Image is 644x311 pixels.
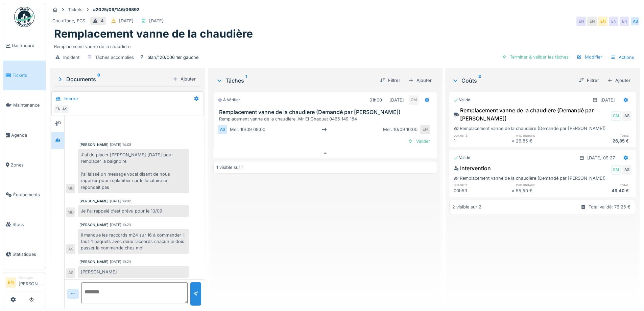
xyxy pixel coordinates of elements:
[607,52,637,62] div: Actions
[574,138,631,144] div: 26,85 €
[79,199,109,204] div: [PERSON_NAME]
[79,222,109,227] div: [PERSON_NAME]
[19,275,43,290] li: [PERSON_NAME]
[369,97,382,103] div: 01h00
[620,17,629,26] div: EN
[216,76,374,85] div: Tâches
[11,132,43,138] span: Agenda
[600,97,615,103] div: [DATE]
[110,199,131,204] div: [DATE] 16:02
[454,164,491,172] div: Intervention
[454,133,511,138] h6: quantité
[54,41,636,50] div: Remplacement vanne de la chaudière
[13,221,43,228] span: Stock
[405,137,433,146] div: Valider
[499,52,571,62] div: Terminer & valider les tâches
[63,54,79,61] div: Incident
[19,275,43,280] div: Manager
[3,150,46,180] a: Zones
[216,164,243,171] div: 1 visible sur 1
[516,133,574,138] h6: prix unitaire
[119,18,134,24] div: [DATE]
[6,277,16,288] li: EN
[389,97,404,103] div: [DATE]
[454,125,606,132] div: Remplacement vanne de la chaudière (Demandé par [PERSON_NAME])
[598,17,607,26] div: EN
[11,162,43,168] span: Zones
[516,183,574,187] h6: prix unitaire
[421,125,430,134] div: EN
[589,204,630,210] div: Total validé: 76,25 €
[60,104,69,114] div: AS
[454,106,610,123] div: Remplacement vanne de la chaudière (Demandé par [PERSON_NAME])
[452,76,573,85] div: Coûts
[66,268,75,278] div: AS
[170,74,198,84] div: Ajouter
[511,187,516,194] div: ×
[66,207,75,217] div: MD
[576,76,602,85] div: Filtrer
[97,75,100,83] sup: 0
[574,52,605,62] div: Modifier
[219,109,434,115] h3: Remplacement vanne de la chaudière (Demandé par [PERSON_NAME])
[52,18,85,24] div: Chauffage, ECS
[78,205,189,217] div: Je l'ai rappelé c'est prévu pour le 10/09
[78,229,189,254] div: Il manque les raccords m24 sur 16 à commander il faut 4 paquets avec deux raccords chacun je dois...
[574,133,631,138] h6: total
[227,125,420,134] div: mer. 10/09 09:00 mer. 10/09 10:00
[79,142,109,147] div: [PERSON_NAME]
[110,222,131,227] div: [DATE] 10:23
[78,149,189,193] div: J'ai du placer [PERSON_NAME] [DATE] pour remplacer la baignoire j'ai laissé un message vocal disa...
[511,138,516,144] div: ×
[478,76,481,85] sup: 2
[377,76,403,85] div: Filtrer
[574,183,631,187] h6: total
[587,17,597,26] div: EN
[587,155,615,161] div: [DATE] 09:27
[14,7,34,27] img: Badge_color-CXgf-gQk.svg
[64,95,78,102] div: Interne
[101,18,103,24] div: 4
[3,180,46,209] a: Équipements
[3,61,46,90] a: Tickets
[574,187,631,194] div: 49,40 €
[6,275,43,291] a: EN Manager[PERSON_NAME]
[454,97,470,103] div: Validé
[78,266,189,278] div: [PERSON_NAME]
[66,184,75,193] div: MD
[54,27,253,40] h1: Remplacement vanne de la chaudière
[12,42,43,49] span: Dashboard
[609,17,618,26] div: EN
[516,187,574,194] div: 55,50 €
[90,6,142,13] strong: #2025/09/146/06892
[3,90,46,120] a: Maintenance
[68,6,82,13] div: Tickets
[454,183,511,187] h6: quantité
[53,104,63,114] div: EN
[57,75,170,83] div: Documents
[149,18,164,24] div: [DATE]
[95,54,134,61] div: Tâches accomplies
[13,251,43,258] span: Statistiques
[13,102,43,108] span: Maintenance
[516,138,574,144] div: 26,85 €
[3,239,46,269] a: Statistiques
[409,95,419,105] div: CM
[110,142,131,147] div: [DATE] 14:08
[3,209,46,239] a: Stock
[452,204,481,210] div: 2 visible sur 2
[147,54,198,61] div: plan/120/006 1er gauche
[630,17,640,26] div: AS
[622,165,631,175] div: AS
[454,138,511,144] div: 1
[245,76,247,85] sup: 1
[611,165,621,175] div: CM
[3,31,46,61] a: Dashboard
[454,175,606,181] div: Remplacement vanne de la chaudière (Demandé par [PERSON_NAME])
[13,72,43,79] span: Tickets
[66,244,75,254] div: AS
[454,155,470,161] div: Validé
[622,111,631,121] div: AS
[576,17,586,26] div: EN
[604,76,633,85] div: Ajouter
